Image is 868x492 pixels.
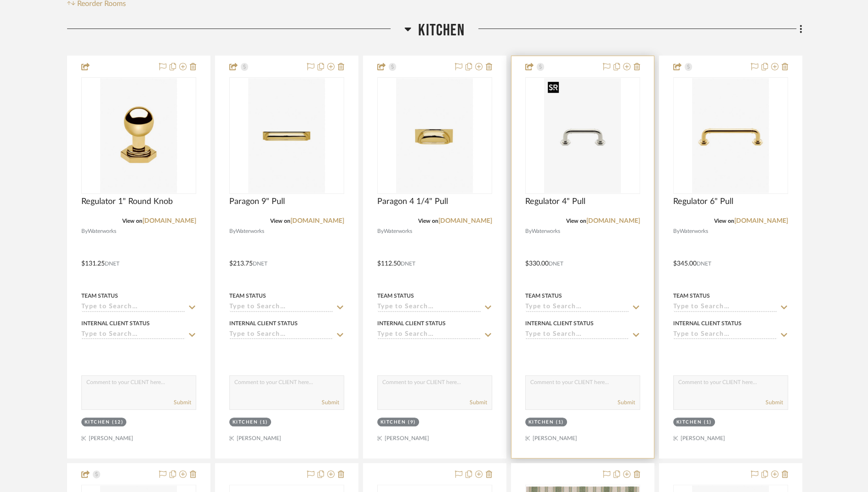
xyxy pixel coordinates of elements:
div: Team Status [229,292,266,300]
img: Paragon 9" Pull [248,78,324,193]
span: By [673,227,680,236]
input: Type to Search… [673,331,777,339]
a: [DOMAIN_NAME] [438,218,492,224]
div: (9) [408,419,416,426]
input: Type to Search… [377,331,481,339]
a: [DOMAIN_NAME] [734,218,788,224]
div: Team Status [377,292,414,300]
div: 0 [526,78,640,193]
span: View on [566,218,586,224]
span: By [525,227,532,236]
span: Waterworks [680,227,708,236]
span: Regulator 6" Pull [673,197,733,207]
span: Paragon 9" Pull [229,197,285,207]
div: 0 [82,78,196,193]
div: Internal Client Status [525,319,594,328]
input: Type to Search… [673,303,777,312]
input: Type to Search… [229,303,333,312]
input: Type to Search… [377,303,481,312]
div: (1) [704,419,712,426]
span: Regulator 1" Round Knob [81,197,173,207]
button: Submit [618,398,635,407]
div: Team Status [673,292,710,300]
span: By [229,227,236,236]
div: Internal Client Status [229,319,298,328]
div: Team Status [81,292,118,300]
span: Waterworks [88,227,116,236]
input: Type to Search… [81,331,185,339]
div: (1) [260,419,268,426]
div: Kitchen [380,419,406,426]
span: Paragon 4 1/4" Pull [377,197,448,207]
button: Submit [766,398,783,407]
span: Regulator 4" Pull [525,197,585,207]
span: Waterworks [532,227,560,236]
a: [DOMAIN_NAME] [142,218,196,224]
span: View on [122,218,142,224]
button: Submit [174,398,191,407]
input: Type to Search… [525,331,629,339]
div: Internal Client Status [673,319,742,328]
div: (12) [112,419,123,426]
div: Kitchen [85,419,110,426]
div: 0 [230,78,344,193]
div: Kitchen [676,419,702,426]
img: Regulator 6" Pull [692,78,768,193]
span: Kitchen [418,21,464,40]
div: Kitchen [528,419,554,426]
div: (1) [556,419,564,426]
div: Team Status [525,292,562,300]
input: Type to Search… [229,331,333,339]
div: Internal Client Status [377,319,446,328]
span: View on [418,218,438,224]
img: Paragon 4 1/4" Pull [396,78,472,193]
span: Waterworks [384,227,412,236]
input: Type to Search… [81,303,185,312]
div: Kitchen [233,419,258,426]
input: Type to Search… [525,303,629,312]
span: View on [714,218,734,224]
a: [DOMAIN_NAME] [290,218,344,224]
div: Internal Client Status [81,319,150,328]
button: Submit [470,398,487,407]
span: Waterworks [236,227,264,236]
a: [DOMAIN_NAME] [586,218,640,224]
img: Regulator 4" Pull [544,78,620,193]
div: 0 [378,78,492,193]
button: Submit [322,398,339,407]
span: By [377,227,384,236]
img: Regulator 1" Round Knob [100,78,176,193]
span: View on [270,218,290,224]
span: By [81,227,88,236]
div: 0 [674,78,788,193]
